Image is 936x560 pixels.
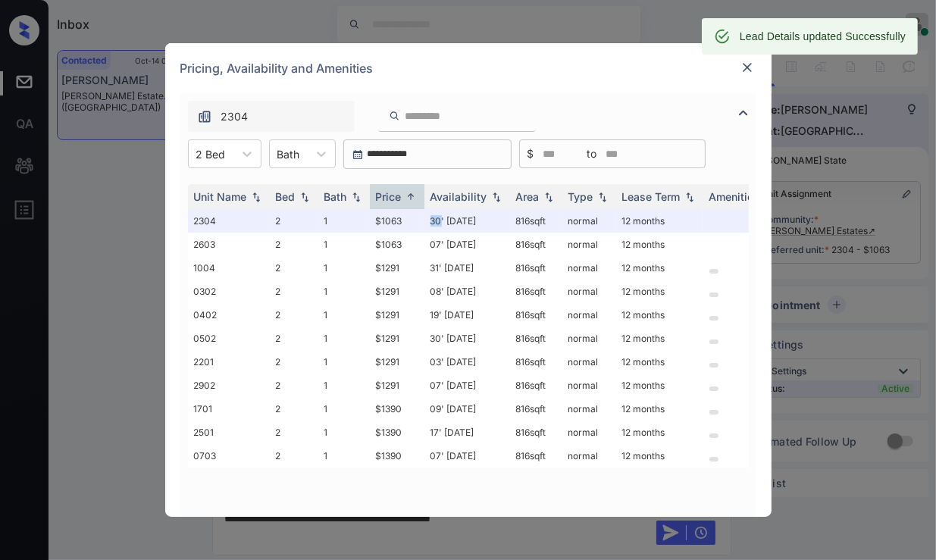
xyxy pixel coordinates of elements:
td: 2902 [188,374,270,397]
td: 0302 [188,280,270,303]
td: $1291 [370,374,424,397]
div: Price [376,190,402,203]
td: 2 [270,350,318,374]
div: Area [516,190,540,203]
td: 12 months [616,256,703,280]
td: 0703 [188,444,270,468]
td: 09' [DATE] [424,397,510,421]
td: 816 sqft [510,374,562,397]
td: $1390 [370,421,424,444]
td: 2501 [188,421,270,444]
td: normal [562,209,616,233]
td: $1390 [370,444,424,468]
td: 2 [270,209,318,233]
td: $1291 [370,327,424,350]
img: sorting [403,191,418,202]
td: $1063 [370,233,424,256]
td: 30' [DATE] [424,327,510,350]
td: 08' [DATE] [424,280,510,303]
td: 17' [DATE] [424,421,510,444]
td: 816 sqft [510,397,562,421]
td: 2 [270,374,318,397]
img: icon-zuma [734,104,753,122]
img: icon-zuma [389,109,400,123]
td: 1701 [188,397,270,421]
td: 1 [318,303,370,327]
td: 816 sqft [510,233,562,256]
td: 816 sqft [510,256,562,280]
td: 2 [270,303,318,327]
td: 07' [DATE] [424,233,510,256]
td: 816 sqft [510,209,562,233]
td: 1004 [188,256,270,280]
td: 12 months [616,209,703,233]
td: 1 [318,256,370,280]
td: 1 [318,233,370,256]
td: 12 months [616,327,703,350]
td: normal [562,421,616,444]
td: 1 [318,327,370,350]
td: normal [562,444,616,468]
td: normal [562,233,616,256]
td: 2 [270,327,318,350]
img: sorting [541,192,556,202]
div: Lease Term [622,190,681,203]
img: sorting [489,192,504,202]
td: 03' [DATE] [424,350,510,374]
td: 816 sqft [510,350,562,374]
td: 12 months [616,444,703,468]
td: normal [562,374,616,397]
img: close [740,60,755,75]
td: 2201 [188,350,270,374]
img: sorting [682,192,697,202]
td: normal [562,350,616,374]
span: to [587,145,597,162]
div: Availability [430,190,487,203]
td: normal [562,280,616,303]
div: Unit Name [194,190,247,203]
td: 19' [DATE] [424,303,510,327]
td: 2603 [188,233,270,256]
td: 0502 [188,327,270,350]
span: 2304 [221,108,249,125]
td: 2304 [188,209,270,233]
td: 31' [DATE] [424,256,510,280]
td: 2 [270,397,318,421]
div: Bed [276,190,296,203]
td: 30' [DATE] [424,209,510,233]
img: icon-zuma [197,109,212,124]
td: 2 [270,444,318,468]
td: 07' [DATE] [424,374,510,397]
td: 12 months [616,233,703,256]
td: $1291 [370,280,424,303]
td: $1291 [370,350,424,374]
td: normal [562,327,616,350]
td: 2 [270,280,318,303]
td: 12 months [616,421,703,444]
img: sorting [297,192,312,202]
td: 12 months [616,303,703,327]
td: 816 sqft [510,421,562,444]
td: 1 [318,444,370,468]
td: 0402 [188,303,270,327]
td: 816 sqft [510,280,562,303]
div: Pricing, Availability and Amenities [165,43,772,93]
td: 12 months [616,374,703,397]
img: sorting [249,192,264,202]
td: 1 [318,397,370,421]
td: 12 months [616,350,703,374]
td: 816 sqft [510,444,562,468]
td: 12 months [616,397,703,421]
div: Bath [324,190,347,203]
td: normal [562,256,616,280]
td: 1 [318,421,370,444]
td: normal [562,397,616,421]
td: 07' [DATE] [424,444,510,468]
div: Type [568,190,593,203]
td: 1 [318,209,370,233]
img: sorting [595,192,610,202]
td: 1 [318,374,370,397]
td: normal [562,303,616,327]
td: 816 sqft [510,303,562,327]
td: 2 [270,421,318,444]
